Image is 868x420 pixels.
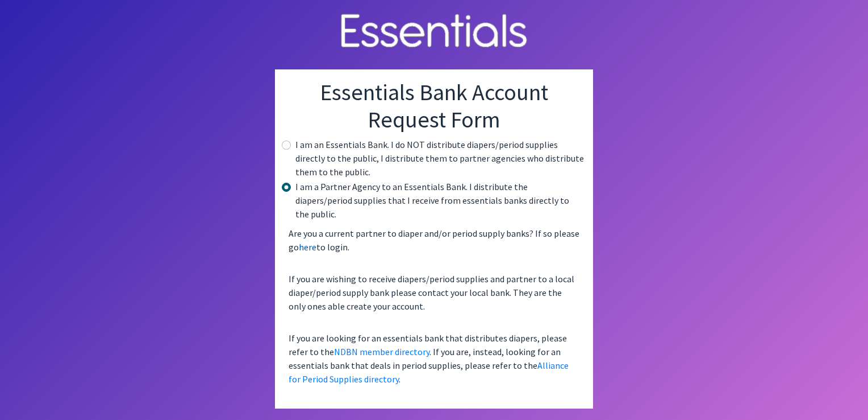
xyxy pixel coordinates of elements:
[284,222,584,258] p: Are you a current partner to diaper and/or period supply banks? If so please go to login.
[284,327,584,390] p: If you are looking for an essentials bank that distributes diapers, please refer to the . If you ...
[284,267,584,318] p: If you are wishing to receive diapers/period supplies and partner to a local diaper/period supply...
[295,180,584,221] label: I am a Partner Agency to an Essentials Bank. I distribute the diapers/period supplies that I rece...
[284,79,584,133] h1: Essentials Bank Account Request Form
[295,138,584,179] label: I am an Essentials Bank. I do NOT distribute diapers/period supplies directly to the public, I di...
[299,241,316,253] a: here
[334,346,429,357] a: NDBN member directory
[289,360,569,385] a: Alliance for Period Supplies directory
[332,2,536,61] img: Human Essentials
